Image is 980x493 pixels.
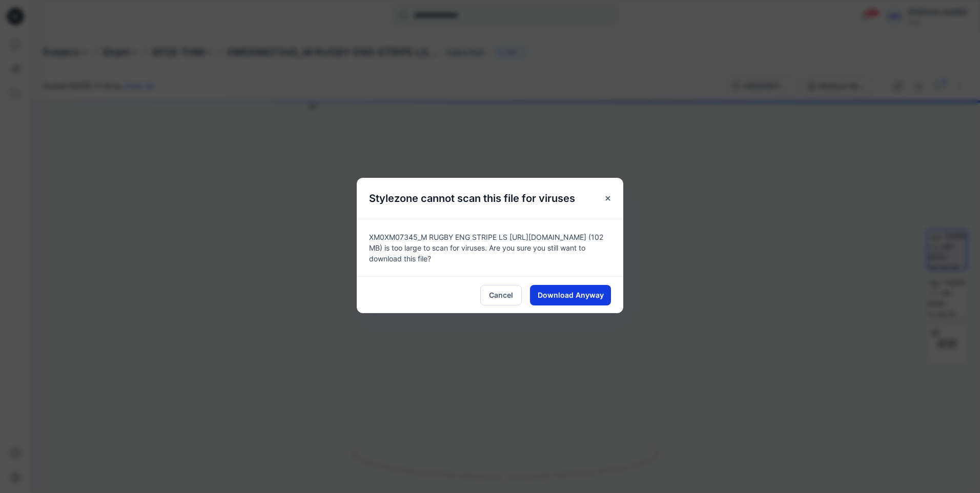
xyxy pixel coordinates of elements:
span: Download Anyway [538,290,604,300]
div: XM0XM07345_M RUGBY ENG STRIPE LS [URL][DOMAIN_NAME] (102 MB) is too large to scan for viruses. Ar... [357,219,623,276]
button: Download Anyway [530,285,611,305]
button: Cancel [480,285,522,305]
h5: Stylezone cannot scan this file for viruses [357,178,587,219]
span: Cancel [489,290,513,300]
button: Close [599,189,617,208]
